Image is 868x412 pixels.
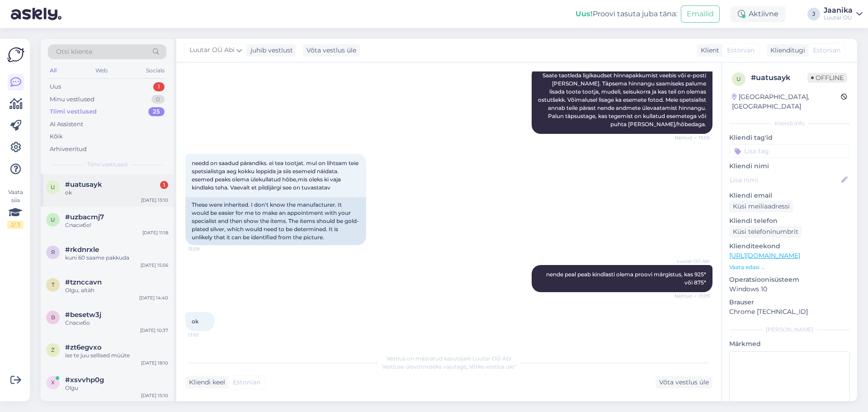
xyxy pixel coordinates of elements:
[7,46,24,63] img: Askly Logo
[731,6,786,22] div: Aktiivne
[751,72,807,83] div: # uatusayk
[729,307,850,317] p: Chrome [TECHNICAL_ID]
[51,379,55,386] span: x
[65,246,99,254] span: #rkdnrxle
[729,339,850,349] p: Märkmed
[767,46,805,55] div: Klienditugi
[727,46,755,55] span: Estonian
[87,161,127,169] span: Tiimi vestlused
[48,65,58,76] div: All
[141,360,168,366] div: [DATE] 18:10
[729,284,850,294] p: Windows 10
[7,188,24,229] div: Vaata siia
[676,258,710,265] span: Luutar OÜ Abi
[729,298,850,307] p: Brauser
[151,95,165,104] div: 0
[824,7,853,14] div: Jaanika
[729,226,802,238] div: Küsi telefoninumbrit
[576,9,677,19] div: Proovi tasuta juba täna:
[50,120,83,129] div: AI Assistent
[50,107,97,116] div: Tiimi vestlused
[729,326,850,334] div: [PERSON_NAME]
[185,378,225,387] div: Kliendi keel
[65,221,168,229] div: Спасибо!
[65,213,104,221] span: #uzbacmj7
[65,286,168,294] div: Olgu, aitäh
[188,246,222,252] span: 13:09
[824,14,853,21] div: Luutar OÜ
[65,278,102,286] span: #tznccavn
[192,318,198,325] span: ok
[192,160,360,191] span: needd on saadud pärandiks. ei tea tootjat. mul on lihtsam teie spetsialistga aeg kokku leppida ja...
[50,95,94,104] div: Minu vestlused
[233,378,260,387] span: Estonian
[65,180,102,189] span: #uatusayk
[65,351,168,360] div: ise te juu sellised müüte
[65,189,168,197] div: ok
[729,251,800,260] a: [URL][DOMAIN_NAME]
[729,119,850,128] div: Kliendi info
[675,134,710,141] span: Nähtud ✓ 13:05
[729,216,850,226] p: Kliendi telefon
[576,9,593,18] b: Uus!
[65,376,104,384] span: #xsvvhp0g
[813,46,840,55] span: Estonian
[729,161,850,171] p: Kliendi nimi
[94,65,109,76] div: Web
[56,47,92,57] span: Otsi kliente
[142,229,168,236] div: [DATE] 11:18
[807,8,820,20] div: J
[51,249,55,256] span: r
[65,343,102,351] span: #zt6egvxo
[141,262,168,269] div: [DATE] 15:56
[538,72,708,128] span: Saate taotleda ligikaudset hinnapakkumist veebis või e-posti [PERSON_NAME]. Täpsema hinnangu saam...
[141,392,168,399] div: [DATE] 15:10
[148,107,165,116] div: 25
[52,281,55,288] span: t
[153,82,165,91] div: 1
[189,45,235,55] span: Luutar OÜ Abi
[656,376,712,388] div: Võta vestlus üle
[729,200,793,213] div: Küsi meiliaadressi
[65,311,101,319] span: #besetw3j
[141,197,168,204] div: [DATE] 13:10
[50,145,87,154] div: Arhiveeritud
[546,271,708,286] span: nende peal peab kindlasti olema proovi märgistus, kas 925* või 875*
[382,363,516,370] span: Vestluse ülevõtmiseks vajutage
[467,363,516,370] i: „Võtke vestlus üle”
[729,133,850,142] p: Kliendi tag'id
[50,82,61,91] div: Uus
[160,181,168,189] div: 1
[51,314,55,321] span: b
[387,355,511,362] span: Vestlus on määratud kasutajale Luutar OÜ Abi
[247,46,293,55] div: juhib vestlust
[681,5,720,23] button: Emailid
[185,197,366,245] div: These were inherited. I don't know the manufacturer. It would be easier for me to make an appoint...
[729,275,850,284] p: Operatsioonisüsteem
[51,184,55,190] span: u
[732,92,841,111] div: [GEOGRAPHIC_DATA], [GEOGRAPHIC_DATA]
[697,46,719,55] div: Klient
[824,7,863,21] a: JaanikaLuutar OÜ
[7,221,24,229] div: 2 / 3
[736,76,741,82] span: u
[807,73,847,83] span: Offline
[729,144,850,158] input: Lisa tag
[139,294,168,301] div: [DATE] 14:40
[729,191,850,200] p: Kliendi email
[675,293,710,299] span: Nähtud ✓ 13:09
[144,65,166,76] div: Socials
[65,254,168,262] div: kuni 60 saame pakkuda
[50,132,63,141] div: Kõik
[51,216,55,223] span: u
[730,175,840,185] input: Lisa nimi
[729,242,850,251] p: Klienditeekond
[729,263,850,271] p: Vaata edasi ...
[65,384,168,392] div: Olgu
[65,319,168,327] div: Спасибо
[51,346,55,353] span: z
[140,327,168,334] div: [DATE] 10:37
[188,331,222,338] span: 13:10
[303,44,360,57] div: Võta vestlus üle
